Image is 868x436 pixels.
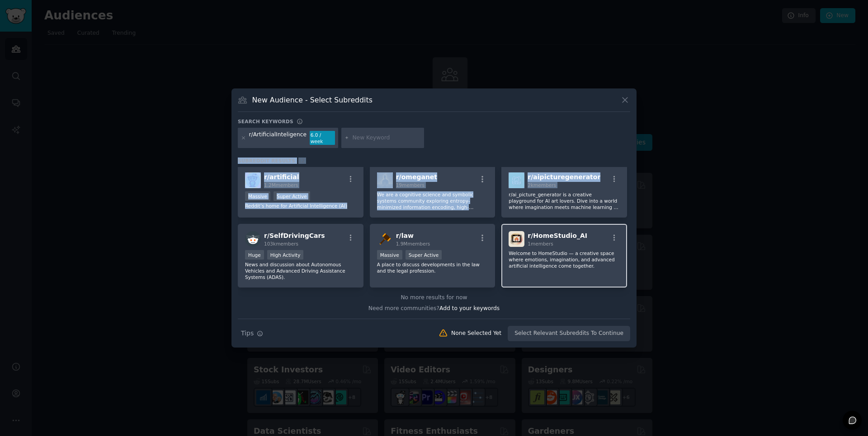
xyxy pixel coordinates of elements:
p: News and discussion about Autonomous Vehicles and Advanced Driving Assistance Systems (ADAS). [245,261,356,280]
div: Super Active [274,191,310,201]
div: r/ArtificialInteligence [249,131,307,145]
div: No more results for now [238,294,630,302]
span: 2k members [528,182,556,188]
span: r/ artificial [264,173,299,181]
p: Welcome to HomeStudio — a creative space where emotions, imagination, and advanced artificial int... [509,250,620,269]
h3: Search keywords [238,118,293,125]
p: We are a cognitive science and symbolic systems community exploring entropy-minimized information... [377,191,488,210]
span: 103k members [264,241,298,246]
div: Need more communities? [238,301,630,313]
div: 6.0 / week [310,131,335,145]
div: Massive [377,250,402,260]
button: Tips [238,325,266,341]
div: High Activity [267,250,304,260]
span: r/ law [396,232,414,239]
span: Add to your keywords [439,305,500,311]
p: r/ai_picture_generator is a creative playground for AI art lovers. Dive into a world where imagin... [509,191,620,210]
img: SelfDrivingCars [245,231,261,247]
span: 1 members [528,241,553,246]
span: r/ SelfDrivingCars [264,232,325,239]
span: 19 members [396,182,425,188]
img: artificial [245,172,261,188]
span: Tips [241,329,254,338]
img: aipicturegenerator [509,172,524,188]
div: None Selected Yet [451,329,501,338]
h3: New Audience - Select Subreddits [252,95,373,105]
img: law [377,231,393,247]
span: r/ aipicturegenerator [528,173,600,181]
div: Huge [245,250,264,260]
input: New Keyword [352,134,421,142]
span: 1.9M members [396,241,430,246]
div: Super Active [406,250,442,260]
div: Massive [245,191,270,201]
p: A place to discuss developments in the law and the legal profession. [377,261,488,274]
img: omeganet [377,172,393,188]
span: r/ HomeStudio_AI [528,232,587,239]
span: 12 [298,158,305,163]
img: HomeStudio_AI [509,231,524,247]
span: Subreddit Results [238,158,295,164]
p: Reddit’s home for Artificial Intelligence (AI) [245,203,356,209]
span: 1.2M members [264,182,298,188]
span: r/ omeganet [396,173,437,181]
